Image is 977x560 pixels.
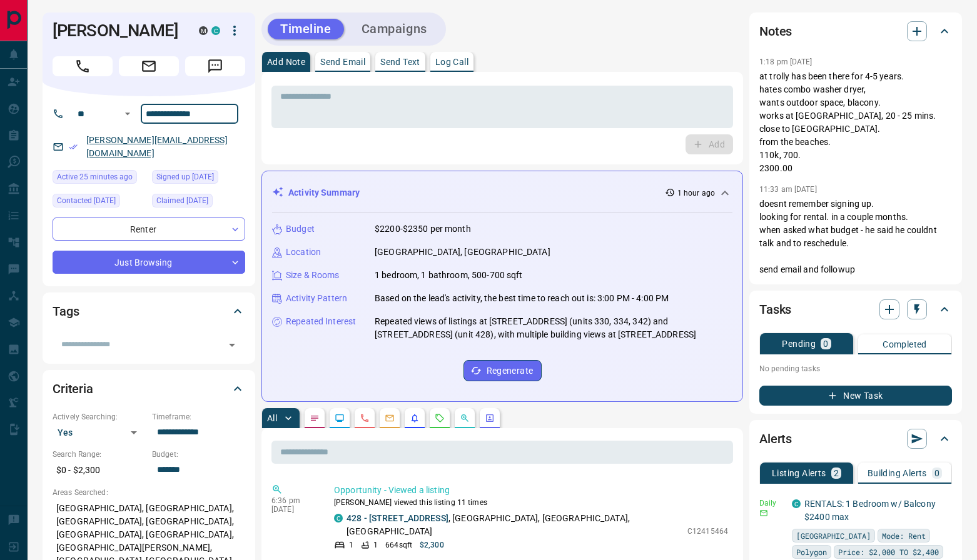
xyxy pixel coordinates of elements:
[286,315,356,328] p: Repeated Interest
[804,499,936,522] a: RENTALS: 1 Bedroom w/ Balcony $2400 max
[86,135,228,158] a: [PERSON_NAME][EMAIL_ADDRESS][DOMAIN_NAME]
[152,411,245,422] p: Timeframe:
[335,413,345,423] svg: Lead Browsing Activity
[320,57,365,66] p: Send Email
[373,539,378,551] p: 1
[360,413,370,423] svg: Calls
[288,186,360,199] p: Activity Summary
[120,106,135,121] button: Open
[485,413,495,423] svg: Agent Actions
[385,413,395,423] svg: Emails
[772,469,826,477] p: Listing Alerts
[286,246,321,259] p: Location
[349,539,353,551] p: 1
[53,56,113,76] span: Call
[267,414,277,422] p: All
[380,57,420,66] p: Send Text
[759,57,812,66] p: 1:18 pm [DATE]
[759,509,768,517] svg: Email
[223,336,241,354] button: Open
[57,194,116,207] span: Contacted [DATE]
[375,315,732,341] p: Repeated views of listings at [STREET_ADDRESS] (units 330, 334, 342) and [STREET_ADDRESS] (unit 4...
[796,529,871,542] span: [GEOGRAPHIC_DATA]
[53,460,146,481] p: $0 - $2,300
[759,70,952,175] p: at trolly has been there for 4-5 years. hates combo washer dryer, wants outdoor space, blacony. w...
[156,194,208,207] span: Claimed [DATE]
[152,170,245,187] div: Tue Jan 02 2018
[677,187,715,199] p: 1 hour ago
[272,181,732,204] div: Activity Summary1 hour ago
[375,292,669,305] p: Based on the lead's activity, the best time to reach out is: 3:00 PM - 4:00 PM
[759,386,952,406] button: New Task
[868,469,927,477] p: Building Alerts
[211,26,220,35] div: condos.ca
[53,411,146,422] p: Actively Searching:
[435,413,445,423] svg: Requests
[759,429,792,449] h2: Alerts
[53,21,180,41] h1: [PERSON_NAME]
[420,539,444,551] p: $2,300
[267,57,305,66] p: Add Note
[347,513,448,523] a: 428 - [STREET_ADDRESS]
[883,340,927,349] p: Completed
[53,194,146,211] div: Wed Aug 13 2025
[53,301,79,321] h2: Tags
[823,339,828,348] p: 0
[463,360,542,381] button: Regenerate
[334,514,343,522] div: condos.ca
[375,222,471,236] p: $2200-$2350 per month
[268,19,344,39] button: Timeline
[152,194,245,211] div: Wed Aug 13 2025
[759,21,792,41] h2: Notes
[152,449,245,460] p: Budget:
[334,497,728,508] p: [PERSON_NAME] viewed this listing 11 times
[759,299,791,319] h2: Tasks
[375,246,550,259] p: [GEOGRAPHIC_DATA], [GEOGRAPHIC_DATA]
[796,546,827,558] span: Polygon
[53,487,245,498] p: Areas Searched:
[156,171,214,183] span: Signed up [DATE]
[838,546,939,558] span: Price: $2,000 TO $2,400
[347,512,681,538] p: , [GEOGRAPHIC_DATA], [GEOGRAPHIC_DATA], [GEOGRAPHIC_DATA]
[53,251,245,274] div: Just Browsing
[286,269,340,282] p: Size & Rooms
[69,142,78,151] svg: Email Verified
[460,413,470,423] svg: Opportunities
[834,469,839,477] p: 2
[759,497,784,509] p: Daily
[53,449,146,460] p: Search Range:
[435,57,468,66] p: Log Call
[375,269,523,282] p: 1 bedroom, 1 bathroom, 500-700 sqft
[286,292,347,305] p: Activity Pattern
[334,484,728,497] p: Opportunity - Viewed a listing
[271,505,315,514] p: [DATE]
[57,171,133,183] span: Active 25 minutes ago
[53,422,146,442] div: Yes
[53,296,245,326] div: Tags
[759,294,952,324] div: Tasks
[199,26,208,35] div: mrloft.ca
[687,526,728,537] p: C12415464
[759,185,817,194] p: 11:33 am [DATE]
[759,16,952,46] div: Notes
[385,539,412,551] p: 664 sqft
[349,19,440,39] button: Campaigns
[882,529,926,542] span: Mode: Rent
[286,222,315,236] p: Budget
[53,170,146,187] div: Tue Oct 14 2025
[185,56,245,76] span: Message
[759,197,952,276] p: doesnt remember signing up. looking for rental. in a couple months. when asked what budget - he s...
[759,359,952,378] p: No pending tasks
[410,413,420,423] svg: Listing Alerts
[792,499,801,508] div: condos.ca
[782,339,816,348] p: Pending
[53,217,245,241] div: Renter
[310,413,320,423] svg: Notes
[934,469,939,477] p: 0
[53,379,93,399] h2: Criteria
[53,374,245,404] div: Criteria
[271,496,315,505] p: 6:36 pm
[759,424,952,454] div: Alerts
[119,56,179,76] span: Email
